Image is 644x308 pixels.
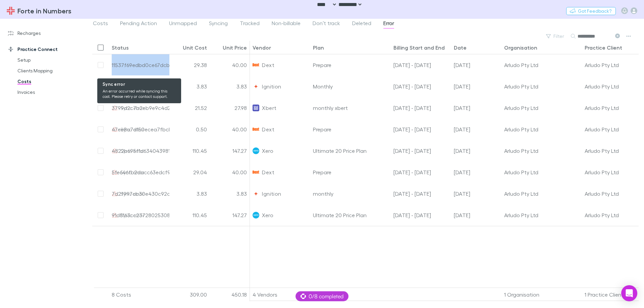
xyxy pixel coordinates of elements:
span: Unmapped [169,20,197,28]
div: Search [578,32,611,40]
button: Got Feedback? [566,7,616,15]
div: 40.00 [210,54,250,76]
a: Forte in Numbers [3,3,75,19]
span: Tracked [240,20,260,28]
div: 11 Jul - 10 Aug 25 [391,140,451,162]
div: 01 Sep 2025 [451,119,501,140]
div: Status [112,44,129,51]
div: 3.83 [169,76,210,97]
span: Ignition [262,183,281,204]
div: 1 Organisation [501,288,582,301]
div: 21.52 [169,97,210,119]
span: Non-billable [272,20,301,28]
div: 4822b695f1d634043981da75-10 [112,140,190,161]
div: Arludo Pty Ltd [585,76,619,97]
div: monthly xbert [310,97,391,119]
div: 40.00 [210,162,250,183]
div: Arludo Pty Ltd [504,97,579,118]
div: 20 Jul - 20 Aug 25 [391,97,451,119]
div: Prepare [310,162,391,183]
img: Ignition's Logo [253,190,259,197]
a: Clients Mapping [11,65,91,76]
div: 91d8163cc23728025308839e-8 [112,204,187,226]
div: 01 Sep 2025 [451,54,501,76]
div: 29.04 [169,162,210,183]
div: 01 Sep - 30 Sep 25 [391,54,451,76]
div: Billing Start and End [393,44,445,51]
div: Arludo Pty Ltd [504,162,579,183]
a: Practice Connect [1,44,91,55]
div: 1 Practice Client [582,288,642,301]
div: 110.45 [169,204,210,226]
div: 110.45 [169,140,210,162]
img: Xbert's Logo [253,105,259,111]
span: Pending Action [120,20,157,28]
div: 40.00 [210,119,250,140]
div: 27.98 [210,97,250,119]
div: Vendor [253,44,271,51]
div: 147.27 [210,204,250,226]
div: Arludo Pty Ltd [585,54,619,75]
div: 11537f69edbd0ce67dcbee46-20 [112,54,190,75]
span: Don’t track [313,20,340,28]
span: Syncing [209,20,228,28]
button: Filter [543,32,568,40]
div: 147.27 [210,140,250,162]
div: 3.83 [210,183,250,204]
div: 01 Aug 2025 [451,162,501,183]
div: Arludo Pty Ltd [585,162,619,183]
div: 450.18 [210,288,250,301]
img: Dext's Logo [253,126,259,133]
div: Organisation [504,44,537,51]
div: Ultimate 20 Price Plan [310,140,391,162]
h3: Forte in Numbers [17,7,71,15]
img: Forte in Numbers's Logo [7,7,15,15]
div: 19 Aug 2025 [451,97,501,119]
img: Dext's Logo [253,169,259,176]
div: 29.38 [169,54,210,76]
div: 11 Aug 2025 [451,140,501,162]
div: Arludo Pty Ltd [504,54,579,75]
span: Xero [262,140,273,161]
div: Prepare [310,54,391,76]
span: Costs [93,20,108,28]
div: 11 Aug - 10 Sep 25 [391,204,451,226]
div: Arludo Pty Ltd [504,204,579,226]
div: 3.83 [210,76,250,97]
div: Arludo Pty Ltd [585,204,619,226]
div: Unit Cost [183,44,207,51]
div: 7d2f997cb30e430c92c491ed [112,183,184,204]
div: Monthly [310,76,391,97]
img: Xero's Logo [253,212,259,219]
div: 30 Aug 2025 [451,76,501,97]
a: Recharges [1,28,91,39]
div: 3799d2c7b2eb9e9c4d23b360 [112,97,186,118]
span: Dext [262,54,274,75]
div: 5 Plans [310,288,391,301]
a: Setup [11,55,91,65]
span: Deleted [352,20,371,28]
div: Arludo Pty Ltd [585,183,619,204]
span: Dext [262,162,274,183]
div: 47ee8a7d150ecea7fbcb7bf9-16 [112,119,190,140]
div: Arludo Pty Ltd [504,183,579,204]
div: 01 Aug - 31 Aug 25 [391,76,451,97]
div: Arludo Pty Ltd [504,119,579,140]
img: Xero's Logo [253,147,259,154]
div: Arludo Pty Ltd [585,97,619,118]
div: 28 Jul 2025 [451,183,501,204]
div: Date [454,44,467,51]
div: 2827d03e9607637a900d0511 [112,76,183,97]
img: Ignition's Logo [253,83,259,90]
div: Ultimate 20 Price Plan [310,204,391,226]
div: Arludo Pty Ltd [504,140,579,161]
span: Ignition [262,76,281,97]
div: 8 Costs [109,288,169,301]
div: Plan [313,44,324,51]
a: Costs [11,76,91,87]
div: 309.00 [169,288,210,301]
div: Arludo Pty Ltd [504,76,579,97]
div: 0.50 [169,119,210,140]
div: 01 Aug - 31 Aug 25 [391,162,451,183]
div: Arludo Pty Ltd [585,119,619,140]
